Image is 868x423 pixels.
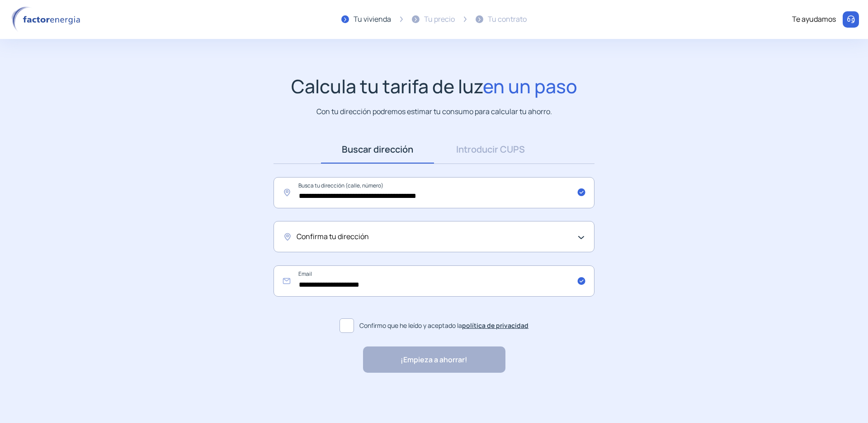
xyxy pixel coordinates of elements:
h1: Calcula tu tarifa de luz [291,75,577,97]
span: en un paso [483,73,577,99]
a: Introducir CUPS [434,135,547,163]
a: Buscar dirección [321,135,434,163]
img: llamar [846,15,855,24]
div: Tu precio [424,14,455,25]
div: Te ayudamos [792,14,836,25]
img: logo factor [9,6,86,33]
p: Con tu dirección podremos estimar tu consumo para calcular tu ahorro. [316,106,552,117]
span: Confirmo que he leído y aceptado la [359,321,528,331]
a: política de privacidad [462,321,528,330]
span: Confirma tu dirección [297,231,369,243]
div: Tu contrato [488,14,527,25]
div: Tu vivienda [354,14,391,25]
